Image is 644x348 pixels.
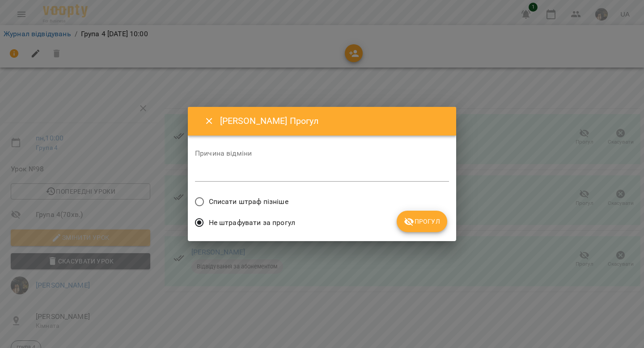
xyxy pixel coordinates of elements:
button: Close [199,110,220,132]
h6: [PERSON_NAME] Прогул [220,114,445,128]
span: Списати штраф пізніше [209,196,288,207]
span: Не штрафувати за прогул [209,217,295,228]
button: Прогул [397,211,447,232]
span: Прогул [404,216,440,227]
label: Причина відміни [195,150,449,157]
